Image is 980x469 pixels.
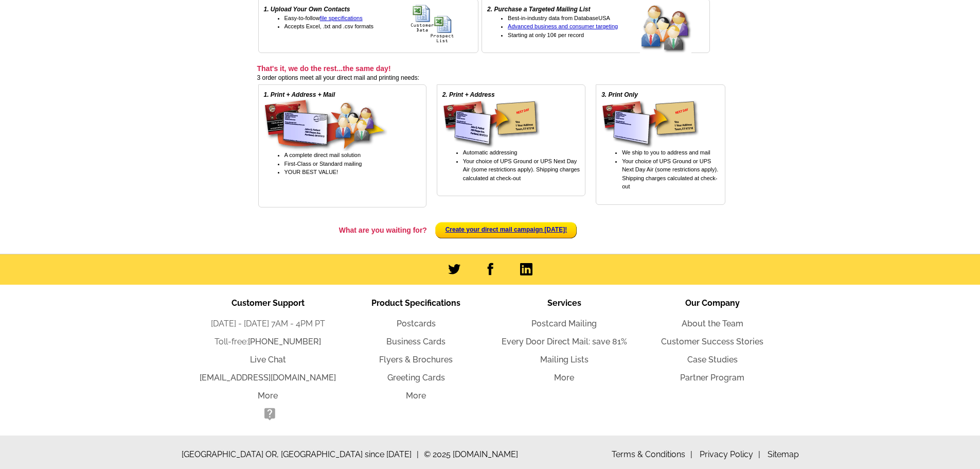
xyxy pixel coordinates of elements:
a: Live Chat [250,355,286,364]
a: Sitemap [768,449,799,459]
em: 2. Purchase a Targeted Mailing List [487,6,590,13]
span: our choice of UPS Ground or UPS Next Day Air (some restrictions apply). Shipping charges calculat... [622,158,718,190]
span: Customer Support [231,298,305,308]
span: First-Class or Standard mailing [284,161,362,167]
a: About the Team [682,319,743,328]
img: print & address service [442,99,540,148]
a: More [406,391,426,401]
a: More [554,373,574,383]
span: Easy-to-follow [284,15,363,21]
span: We ship to you to address and mail [622,149,710,155]
em: 1. Upload Your Own Contacts [264,6,350,13]
span: Y [622,158,625,164]
span: Services [547,298,581,308]
span: 3 order options meet all your direct mail and printing needs: [257,74,420,81]
a: Postcard Mailing [531,319,597,328]
a: Postcards [397,319,436,328]
a: Case Studies [687,355,738,364]
a: Privacy Policy [700,449,760,459]
span: A complete direct mail solution [284,152,361,158]
a: Business Cards [386,337,446,346]
h3: That's it, we do the rest...the same day! [257,64,725,73]
em: 2. Print + Address [442,91,495,98]
a: Create your direct mail campaign [DATE]! [446,226,567,233]
a: Mailing Lists [540,355,589,364]
a: More [258,391,278,401]
span: Automatic addressing [463,149,518,155]
img: printing only [601,99,699,148]
span: Starting at only 10¢ per record [508,32,584,38]
li: Toll-free: [194,336,342,348]
h3: What are you waiting for? [259,225,427,235]
a: Every Door Direct Mail: save 81% [502,337,627,346]
span: © 2025 [DOMAIN_NAME] [424,448,518,461]
span: Y [463,158,466,164]
a: Customer Success Stories [661,337,763,346]
a: Greeting Cards [387,373,445,383]
span: Our Company [685,298,740,308]
img: upload your own address list for free [411,5,473,43]
img: buy a targeted mailing list [640,5,704,54]
a: Partner Program [680,373,744,383]
a: Terms & Conditions [612,449,692,459]
span: YOUR BEST VALUE! [284,169,338,175]
span: Product Specifications [371,298,460,308]
span: Best-in-industry data from DatabaseUSA [508,15,610,21]
li: [DATE] - [DATE] 7AM - 4PM PT [194,318,342,330]
span: our choice of UPS Ground or UPS Next Day Air (some restrictions apply). Shipping charges calculat... [463,158,580,181]
a: Flyers & Brochures [379,355,453,364]
a: [PHONE_NUMBER] [248,337,321,346]
img: direct mail service [264,99,387,151]
a: [EMAIL_ADDRESS][DOMAIN_NAME] [200,373,336,383]
a: Advanced business and consumer targeting [508,23,618,29]
em: 1. Print + Address + Mail [264,91,335,98]
em: 3. Print Only [601,91,638,98]
span: Accepts Excel, .txt and .csv formats [284,23,374,29]
span: [GEOGRAPHIC_DATA] OR, [GEOGRAPHIC_DATA] since [DATE] [182,448,419,461]
a: file specifications [320,15,363,21]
